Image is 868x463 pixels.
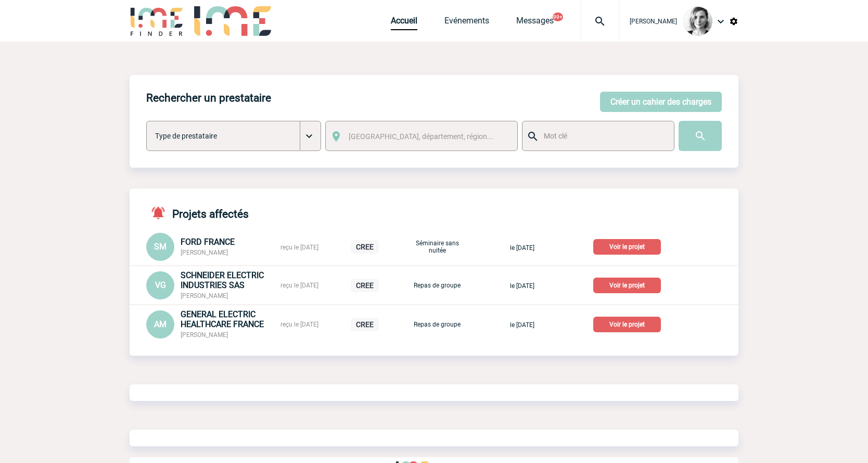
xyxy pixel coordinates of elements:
img: 103019-1.png [683,7,712,36]
h4: Rechercher un prestataire [146,92,271,104]
a: Accueil [391,16,417,30]
a: Voir le projet [593,319,665,329]
a: Messages [516,16,554,30]
p: Voir le projet [593,239,661,255]
span: reçu le [DATE] [280,282,318,289]
span: [PERSON_NAME] [181,292,228,299]
p: Voir le projet [593,278,661,293]
p: CREE [351,318,379,331]
p: CREE [351,240,379,254]
span: [PERSON_NAME] [181,331,228,339]
span: [PERSON_NAME] [181,249,228,256]
span: GENERAL ELECTRIC HEALTHCARE FRANCE [181,309,264,329]
span: reçu le [DATE] [280,244,318,251]
a: Voir le projet [593,241,665,251]
span: le [DATE] [510,282,534,290]
span: SM [154,242,167,252]
span: le [DATE] [510,244,534,252]
img: IME-Finder [130,6,184,36]
span: le [DATE] [510,321,534,329]
input: Submit [679,121,722,151]
a: Evénements [444,16,489,30]
a: Voir le projet [593,280,665,290]
span: FORD FRANCE [181,237,235,247]
p: Voir le projet [593,317,661,332]
p: Repas de groupe [411,321,463,328]
button: 99+ [553,12,563,21]
span: AM [154,319,167,329]
p: Repas de groupe [411,282,463,289]
h4: Projets affectés [146,205,249,220]
p: CREE [351,279,379,292]
input: Mot clé [541,129,665,143]
span: VG [155,280,166,290]
span: SCHNEIDER ELECTRIC INDUSTRIES SAS [181,270,264,290]
span: reçu le [DATE] [280,321,318,328]
span: [GEOGRAPHIC_DATA], département, région... [349,132,493,141]
img: notifications-active-24-px-r.png [150,205,172,220]
p: Séminaire sans nuitée [411,240,463,254]
span: [PERSON_NAME] [630,18,677,25]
